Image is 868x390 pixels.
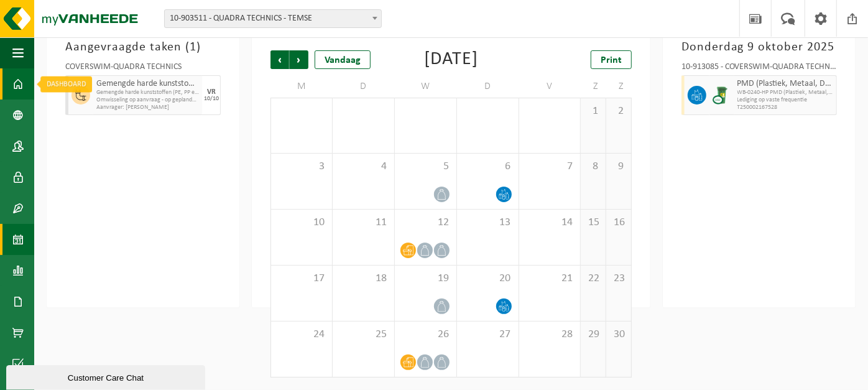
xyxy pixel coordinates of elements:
[737,89,833,96] span: WB-0240-HP PMD (Plastiek, Metaal, Drankkartons) (bedrijven)
[587,272,599,286] span: 22
[681,63,837,75] div: 10-913085 - COVERSWIM-QUADRA TECHNICS - TEMSE
[395,75,457,98] td: W
[277,328,326,341] span: 24
[315,50,371,69] div: Vandaag
[207,88,216,96] div: VR
[612,104,625,118] span: 2
[339,216,388,230] span: 11
[277,160,326,174] span: 3
[401,160,450,174] span: 5
[737,96,833,104] span: Lediging op vaste frequentie
[463,272,512,286] span: 20
[587,328,599,341] span: 29
[424,50,478,69] div: [DATE]
[6,363,208,390] iframe: chat widget
[519,75,581,98] td: V
[463,160,512,174] span: 6
[612,272,625,286] span: 23
[339,328,388,341] span: 25
[463,328,512,341] span: 27
[463,216,512,230] span: 13
[606,75,632,98] td: Z
[65,38,221,57] h3: Aangevraagde taken ( )
[737,104,833,111] span: T250002167528
[591,50,632,69] a: Print
[339,272,388,286] span: 18
[713,86,731,104] img: WB-0240-CU
[190,41,196,53] span: 1
[681,38,837,57] h3: Donderdag 9 oktober 2025
[204,96,219,102] div: 10/10
[339,160,388,174] span: 4
[96,96,199,104] span: Omwisseling op aanvraag - op geplande route (incl. verwerking)
[333,75,395,98] td: D
[737,79,833,89] span: PMD (Plastiek, Metaal, Drankkartons) (bedrijven)
[612,160,625,174] span: 9
[401,216,450,230] span: 12
[612,328,625,341] span: 30
[165,10,381,27] span: 10-903511 - QUADRA TECHNICS - TEMSE
[96,89,199,96] span: Gemengde harde kunststoffen (PE, PP en PVC), recycleerbaar
[525,272,575,286] span: 21
[587,104,599,118] span: 1
[587,216,599,230] span: 15
[65,63,221,75] div: COVERSWIM-QUADRA TECHNICS
[164,9,382,28] span: 10-903511 - QUADRA TECHNICS - TEMSE
[581,75,606,98] td: Z
[601,55,622,65] span: Print
[401,272,450,286] span: 19
[525,216,575,230] span: 14
[96,104,199,111] span: Aanvrager: [PERSON_NAME]
[401,328,450,341] span: 26
[587,160,599,174] span: 8
[277,272,326,286] span: 17
[270,75,333,98] td: M
[290,50,308,69] span: Volgende
[525,328,575,341] span: 28
[612,216,625,230] span: 16
[457,75,519,98] td: D
[525,160,575,174] span: 7
[270,50,289,69] span: Vorige
[96,79,199,89] span: Gemengde harde kunststoffen (PE, PP en PVC), recycleerbaar (industrieel)
[277,216,326,230] span: 10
